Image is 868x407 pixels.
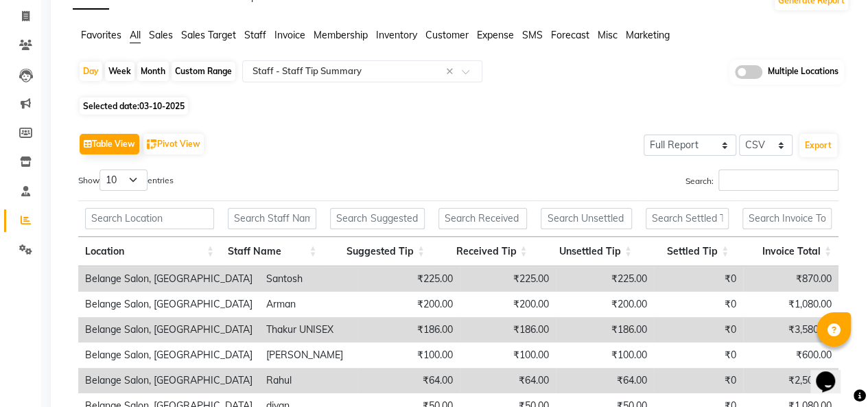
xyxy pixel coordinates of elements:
td: ₹225.00 [460,266,556,292]
td: ₹0 [654,317,743,342]
td: ₹200.00 [460,292,556,317]
div: Day [80,62,102,81]
th: Unsettled Tip: activate to sort column ascending [534,237,638,266]
span: Expense [477,29,514,41]
span: Sales Target [181,29,236,41]
td: ₹225.00 [357,266,460,292]
th: Received Tip: activate to sort column ascending [432,237,534,266]
span: Selected date: [80,97,188,115]
td: ₹200.00 [556,292,654,317]
td: ₹0 [654,342,743,368]
button: Export [799,134,837,157]
td: Belange Salon, [GEOGRAPHIC_DATA] [78,292,259,317]
td: ₹186.00 [357,317,460,342]
div: Month [137,62,169,81]
td: ₹225.00 [556,266,654,292]
td: Belange Salon, [GEOGRAPHIC_DATA] [78,342,259,368]
input: Search Location [85,208,214,229]
td: [PERSON_NAME] [259,342,357,368]
td: ₹100.00 [460,342,556,368]
td: ₹64.00 [556,368,654,393]
span: Misc [598,29,618,41]
td: Belange Salon, [GEOGRAPHIC_DATA] [78,266,259,292]
input: Search: [718,170,838,191]
span: All [130,29,141,41]
td: Thakur UNISEX [259,317,357,342]
td: ₹0 [654,266,743,292]
button: Pivot View [143,134,204,154]
th: Location: activate to sort column ascending [78,237,221,266]
td: ₹186.00 [460,317,556,342]
td: Arman [259,292,357,317]
input: Search Staff Name [228,208,316,229]
input: Search Received Tip [438,208,527,229]
span: Multiple Locations [768,65,838,79]
input: Search Invoice Total [742,208,831,229]
span: Customer [425,29,469,41]
button: Table View [80,134,139,154]
span: Forecast [551,29,589,41]
td: ₹64.00 [357,368,460,393]
td: ₹1,080.00 [743,292,838,317]
input: Search Unsettled Tip [541,208,631,229]
td: ₹0 [654,292,743,317]
td: Santosh [259,266,357,292]
td: ₹200.00 [357,292,460,317]
div: Week [105,62,134,81]
span: Marketing [626,29,670,41]
td: ₹3,580.00 [743,317,838,342]
div: Custom Range [172,62,235,81]
span: SMS [522,29,543,41]
img: pivot.png [147,139,157,150]
label: Show entries [78,170,174,191]
td: ₹2,500.00 [743,368,838,393]
iframe: chat widget [810,352,854,393]
th: Suggested Tip: activate to sort column ascending [323,237,432,266]
th: Invoice Total: activate to sort column ascending [736,237,838,266]
td: Rahul [259,368,357,393]
span: Inventory [376,29,417,41]
span: Invoice [274,29,305,41]
td: ₹100.00 [357,342,460,368]
span: Staff [244,29,266,41]
td: ₹870.00 [743,266,838,292]
span: 03-10-2025 [139,101,185,111]
input: Search Suggested Tip [330,208,425,229]
th: Settled Tip: activate to sort column ascending [639,237,736,266]
span: Membership [314,29,368,41]
td: ₹186.00 [556,317,654,342]
span: Favorites [81,29,121,41]
td: ₹100.00 [556,342,654,368]
td: Belange Salon, [GEOGRAPHIC_DATA] [78,368,259,393]
span: Clear all [446,65,458,79]
td: ₹0 [654,368,743,393]
th: Staff Name: activate to sort column ascending [221,237,323,266]
label: Search: [685,170,838,191]
span: Sales [149,29,173,41]
td: Belange Salon, [GEOGRAPHIC_DATA] [78,317,259,342]
td: ₹64.00 [460,368,556,393]
input: Search Settled Tip [646,208,729,229]
select: Showentries [99,170,148,191]
td: ₹600.00 [743,342,838,368]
